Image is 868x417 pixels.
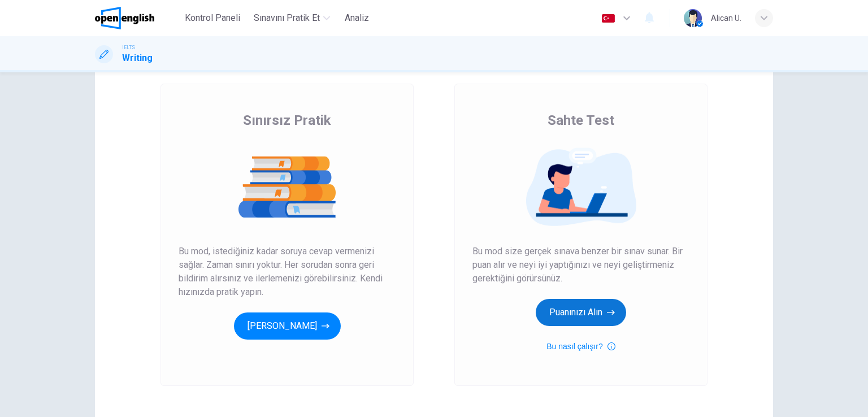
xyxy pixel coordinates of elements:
[249,8,335,28] button: Sınavını Pratik Et
[185,11,240,25] span: Kontrol Paneli
[546,340,615,353] button: Bu nasıl çalışır?
[711,11,741,25] div: Alican U.
[180,8,245,28] button: Kontrol Paneli
[345,11,369,25] span: Analiz
[548,111,614,129] span: Sahte Test
[536,299,626,326] button: Puanınızı Alın
[243,111,331,129] span: Sınırsız Pratik
[122,51,153,65] h1: Writing
[472,245,689,285] span: Bu mod size gerçek sınava benzer bir sınav sunar. Bir puan alır ve neyi iyi yaptığınızı ve neyi g...
[684,9,702,27] img: Profile picture
[179,245,396,299] span: Bu mod, istediğiniz kadar soruya cevap vermenizi sağlar. Zaman sınırı yoktur. Her sorudan sonra g...
[95,7,154,29] img: OpenEnglish logo
[254,11,320,25] span: Sınavını Pratik Et
[234,312,341,340] button: [PERSON_NAME]
[122,44,135,51] span: IELTS
[601,14,615,23] img: tr
[339,8,375,28] button: Analiz
[95,7,180,29] a: OpenEnglish logo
